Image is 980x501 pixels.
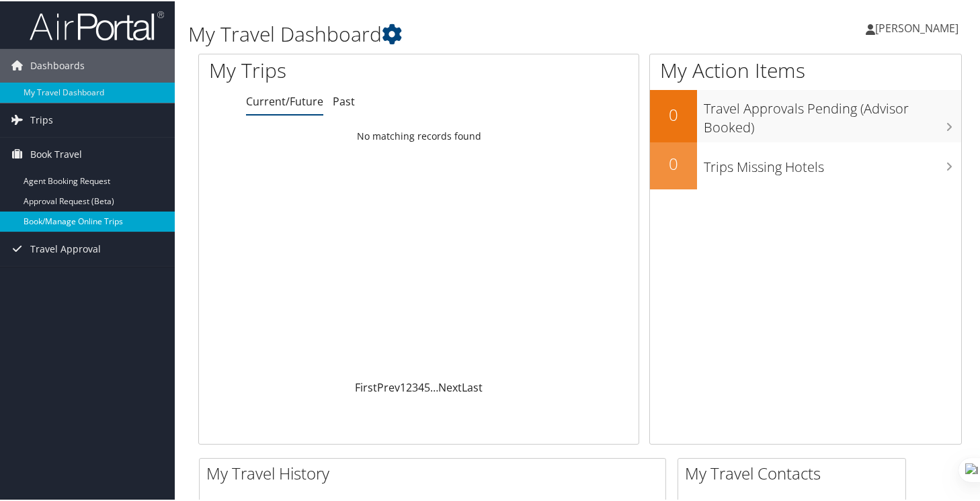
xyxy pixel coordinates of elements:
[650,151,697,174] h2: 0
[30,9,164,40] img: airportal-logo.png
[438,379,462,394] a: Next
[209,55,446,83] h1: My Trips
[377,379,400,394] a: Prev
[704,150,961,175] h3: Trips Missing Hotels
[406,379,412,394] a: 2
[424,379,430,394] a: 5
[206,461,665,484] h2: My Travel History
[412,379,418,394] a: 3
[430,379,438,394] span: …
[333,93,355,107] a: Past
[30,136,82,170] span: Book Travel
[650,89,961,140] a: 0Travel Approvals Pending (Advisor Booked)
[400,379,406,394] a: 1
[199,123,639,147] td: No matching records found
[685,461,905,484] h2: My Travel Contacts
[246,93,323,107] a: Current/Future
[875,19,958,34] span: [PERSON_NAME]
[462,379,483,394] a: Last
[30,48,85,81] span: Dashboards
[355,379,377,394] a: First
[418,379,424,394] a: 4
[30,231,101,265] span: Travel Approval
[188,19,710,47] h1: My Travel Dashboard
[650,55,961,83] h1: My Action Items
[30,102,53,136] span: Trips
[704,91,961,136] h3: Travel Approvals Pending (Advisor Booked)
[866,7,972,47] a: [PERSON_NAME]
[650,141,961,188] a: 0Trips Missing Hotels
[650,102,697,125] h2: 0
